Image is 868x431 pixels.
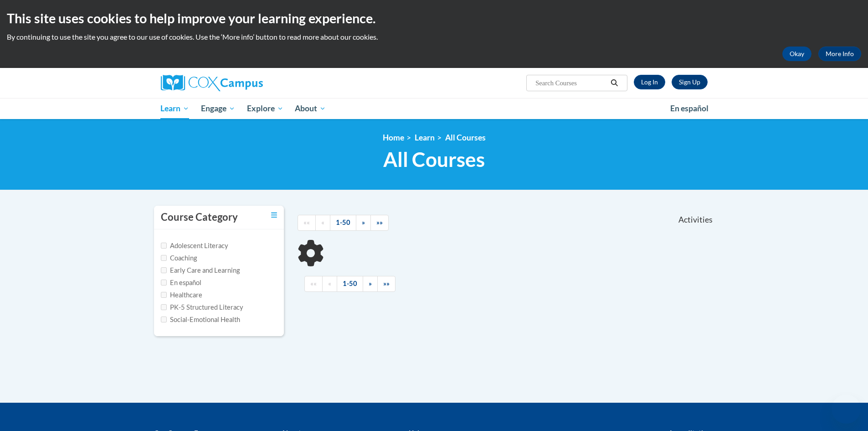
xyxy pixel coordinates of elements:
iframe: Button to launch messaging window [832,395,861,424]
span: » [369,280,372,287]
label: Early Care and Learning [161,265,240,275]
div: Main menu [147,98,721,119]
label: Social-Emotional Health [161,315,240,325]
a: More Info [818,47,861,61]
h2: This site uses cookies to help improve your learning experience. [7,9,861,27]
span: »» [383,280,390,287]
a: Log In [634,75,665,89]
span: » [362,218,365,226]
h3: Course Category [161,210,238,224]
input: Checkbox for Options [161,280,167,286]
label: En español [161,278,201,288]
span: Engage [201,103,235,114]
a: Home [383,133,404,142]
a: End [377,276,395,292]
input: Checkbox for Options [161,255,167,261]
a: 1-50 [330,215,356,231]
span: Learn [160,103,189,114]
a: Begining [298,215,316,231]
a: Toggle collapse [271,210,277,220]
span: «« [303,218,310,226]
p: By continuing to use the site you agree to our use of cookies. Use the ‘More info’ button to read... [7,32,861,42]
input: Checkbox for Options [161,304,167,310]
img: Cox Campus [161,75,263,91]
label: Coaching [161,253,197,263]
a: Learn [415,133,435,142]
a: En español [664,99,714,118]
a: All Courses [445,133,486,142]
span: All Courses [383,147,485,171]
span: « [328,280,331,287]
label: Healthcare [161,290,202,300]
span: «« [310,280,317,287]
label: PK-5 Structured Literacy [161,302,243,312]
a: Next [356,215,371,231]
a: Learn [155,98,195,119]
input: Checkbox for Options [161,267,167,273]
a: End [370,215,389,231]
button: Search [607,78,621,88]
label: Adolescent Literacy [161,241,228,251]
a: Next [363,276,378,292]
a: Engage [195,98,241,119]
input: Checkbox for Options [161,292,167,298]
a: About [289,98,332,119]
span: En español [670,104,709,113]
a: Cox Campus [161,75,334,91]
a: Begining [304,276,323,292]
span: Explore [247,103,283,114]
input: Search Courses [534,78,607,88]
a: Register [672,75,708,89]
a: Explore [241,98,289,119]
span: »» [376,218,383,226]
a: Previous [315,215,330,231]
a: 1-50 [337,276,363,292]
span: « [321,218,324,226]
input: Checkbox for Options [161,243,167,249]
span: About [295,103,326,114]
span: Activities [678,215,713,225]
input: Checkbox for Options [161,317,167,322]
a: Previous [322,276,337,292]
button: Okay [782,47,812,61]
